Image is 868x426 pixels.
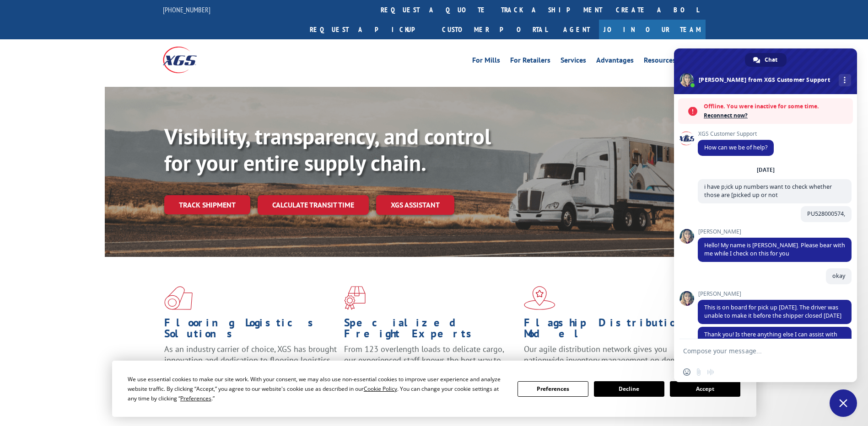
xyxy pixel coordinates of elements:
div: We use essential cookies to make our site work. With your consent, we may also use non-essential ... [128,374,507,403]
span: Offline. You were inactive for some time. [704,102,848,111]
span: Our agile distribution network gives you nationwide inventory management on demand. [524,344,692,365]
a: For Retailers [510,57,550,67]
div: Cookie Consent Prompt [112,361,756,417]
img: xgs-icon-focused-on-flooring-red [344,286,366,310]
a: Customer Portal [435,20,554,39]
span: i have p;ick up numbers want to check whether those are [picked up or not [704,183,832,199]
span: PU528000574, [807,210,845,218]
span: Hello! My name is [PERSON_NAME]. Please bear with me while I check on this for you [704,241,845,257]
span: As an industry carrier of choice, XGS has brought innovation and dedication to flooring logistics... [164,344,337,376]
h1: Flagship Distribution Model [524,317,697,344]
h1: Specialized Freight Experts [344,317,517,344]
textarea: Compose your message... [683,347,828,355]
a: Advantages [596,57,634,67]
a: Resources [644,57,676,67]
span: XGS Customer Support [698,131,774,137]
a: Track shipment [164,195,250,214]
span: [PERSON_NAME] [698,229,852,235]
span: Preferences [180,394,211,402]
span: Cookie Policy [364,385,397,393]
a: [PHONE_NUMBER] [163,5,210,14]
h1: Flooring Logistics Solutions [164,317,337,344]
div: Close chat [830,389,857,417]
span: This is on board for pick up [DATE]. The driver was unable to make it before the shipper closed [... [704,304,841,319]
a: Request a pickup [303,20,435,39]
span: okay [832,272,845,280]
a: Services [561,57,586,67]
span: Thank you! Is there anything else I can assist with [DATE]? [704,330,837,346]
a: Agent [554,20,599,39]
a: Calculate transit time [258,195,369,215]
img: xgs-icon-flagship-distribution-model-red [524,286,555,310]
span: Insert an emoji [683,368,690,376]
span: Chat [765,53,777,67]
button: Accept [670,381,740,397]
button: Decline [594,381,664,397]
button: Preferences [518,381,588,397]
span: How can we be of help? [704,144,767,151]
div: Chat [745,53,787,67]
a: Join Our Team [599,20,706,39]
div: [DATE] [757,167,775,173]
p: From 123 overlength loads to delicate cargo, our experienced staff knows the best way to move you... [344,344,517,384]
span: [PERSON_NAME] [698,291,852,297]
a: For Mills [472,57,500,67]
span: Reconnect now? [704,111,848,120]
b: Visibility, transparency, and control for your entire supply chain. [164,122,491,177]
img: xgs-icon-total-supply-chain-intelligence-red [164,286,193,310]
a: XGS ASSISTANT [376,195,454,215]
div: More channels [839,74,851,86]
